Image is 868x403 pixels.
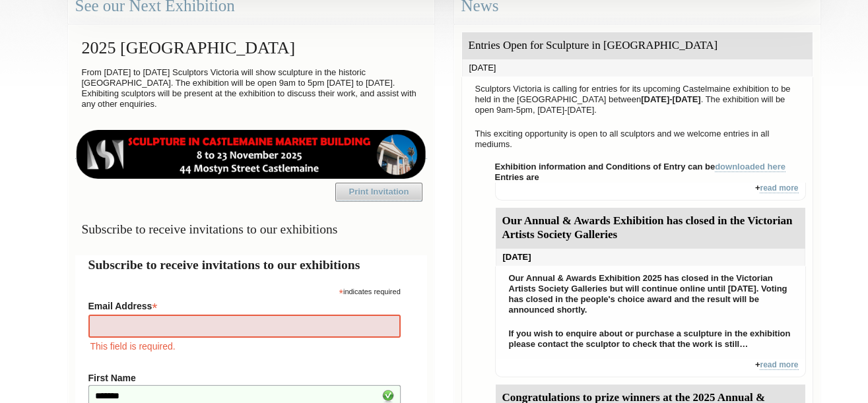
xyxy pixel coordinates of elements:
[760,360,798,370] a: read more
[641,94,701,104] strong: [DATE]-[DATE]
[760,183,798,193] a: read more
[88,297,401,313] label: Email Address
[75,216,427,242] h3: Subscribe to receive invitations to our exhibitions
[495,162,786,172] strong: Exhibition information and Conditions of Entry can be
[495,183,806,201] div: +
[502,325,799,353] p: If you wish to enquire about or purchase a sculpture in the exhibition please contact the sculpto...
[335,183,422,201] a: Print Invitation
[496,208,805,249] div: Our Annual & Awards Exhibition has closed in the Victorian Artists Society Galleries
[88,284,401,297] div: indicates required
[88,373,401,383] label: First Name
[469,125,806,153] p: This exciting opportunity is open to all sculptors and we welcome entries in all mediums.
[469,80,806,119] p: Sculptors Victoria is calling for entries for its upcoming Castelmaine exhibition to be held in t...
[502,270,799,319] p: Our Annual & Awards Exhibition 2025 has closed in the Victorian Artists Society Galleries but wil...
[715,162,785,172] a: downloaded here
[495,359,806,377] div: +
[75,130,427,179] img: castlemaine-ldrbd25v2.png
[462,59,813,77] div: [DATE]
[88,339,401,354] div: This field is required.
[462,32,813,59] div: Entries Open for Sculpture in [GEOGRAPHIC_DATA]
[496,249,805,266] div: [DATE]
[75,32,427,64] h2: 2025 [GEOGRAPHIC_DATA]
[75,64,427,113] p: From [DATE] to [DATE] Sculptors Victoria will show sculpture in the historic [GEOGRAPHIC_DATA]. T...
[88,255,414,274] h2: Subscribe to receive invitations to our exhibitions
